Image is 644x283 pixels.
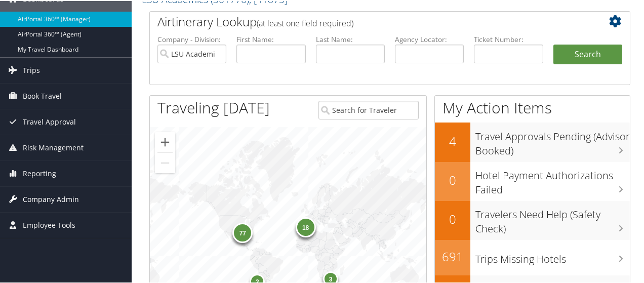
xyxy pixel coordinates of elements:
span: Trips [23,57,40,82]
label: First Name: [236,33,305,44]
span: (at least one field required) [257,17,353,28]
h3: Travel Approvals Pending (Advisor Booked) [475,124,630,157]
input: Search for Traveler [318,100,418,118]
label: Last Name: [316,33,385,44]
h3: Travelers Need Help (Safety Check) [475,201,630,235]
h2: 691 [435,247,470,264]
h1: My Action Items [435,96,630,117]
button: Zoom in [155,131,175,151]
span: Employee Tools [23,212,75,237]
h2: 4 [435,132,470,149]
h2: Airtinerary Lookup [157,12,582,29]
button: Search [553,44,622,64]
label: Ticket Number: [474,33,543,44]
a: 0Travelers Need Help (Safety Check) [435,200,630,239]
h2: 0 [435,210,470,227]
a: 0Hotel Payment Authorizations Failed [435,161,630,200]
h1: Traveling [DATE] [157,96,270,117]
span: Travel Approval [23,108,76,134]
label: Company - Division: [157,33,226,44]
span: Reporting [23,160,56,185]
div: 18 [296,216,316,236]
label: Agency Locator: [395,33,464,44]
h3: Trips Missing Hotels [475,246,630,265]
div: 77 [232,222,253,242]
a: 4Travel Approvals Pending (Advisor Booked) [435,122,630,160]
span: Book Travel [23,83,62,108]
a: 691Trips Missing Hotels [435,239,630,274]
span: Company Admin [23,186,79,211]
span: Risk Management [23,134,84,159]
button: Zoom out [155,152,175,172]
h3: Hotel Payment Authorizations Failed [475,163,630,196]
h2: 0 [435,171,470,188]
